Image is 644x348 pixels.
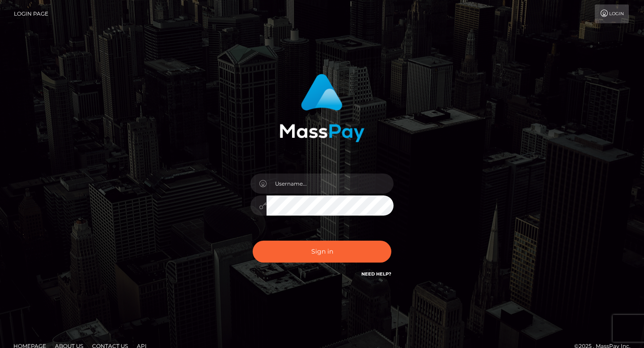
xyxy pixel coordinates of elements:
[361,271,391,277] a: Need Help?
[267,174,394,194] input: Username...
[595,4,629,23] a: Login
[253,241,391,263] button: Sign in
[14,4,48,23] a: Login Page
[280,74,364,142] img: MassPay Login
